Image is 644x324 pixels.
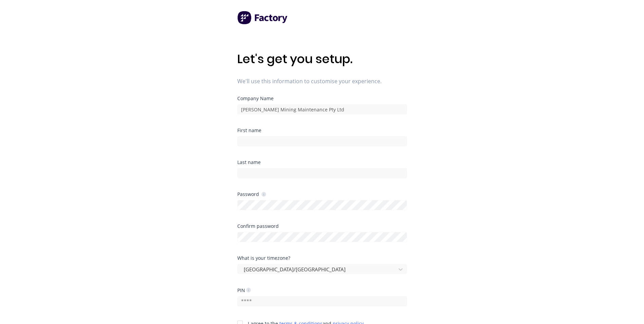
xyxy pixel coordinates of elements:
[237,128,407,133] div: First name
[237,256,407,260] div: What is your timezone?
[237,11,288,24] img: Factory
[237,287,251,293] div: PIN
[237,52,407,66] h1: Let's get you setup.
[237,160,407,165] div: Last name
[237,191,266,197] div: Password
[237,96,407,101] div: Company Name
[237,224,407,229] div: Confirm password
[237,77,407,85] span: We'll use this information to customise your experience.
